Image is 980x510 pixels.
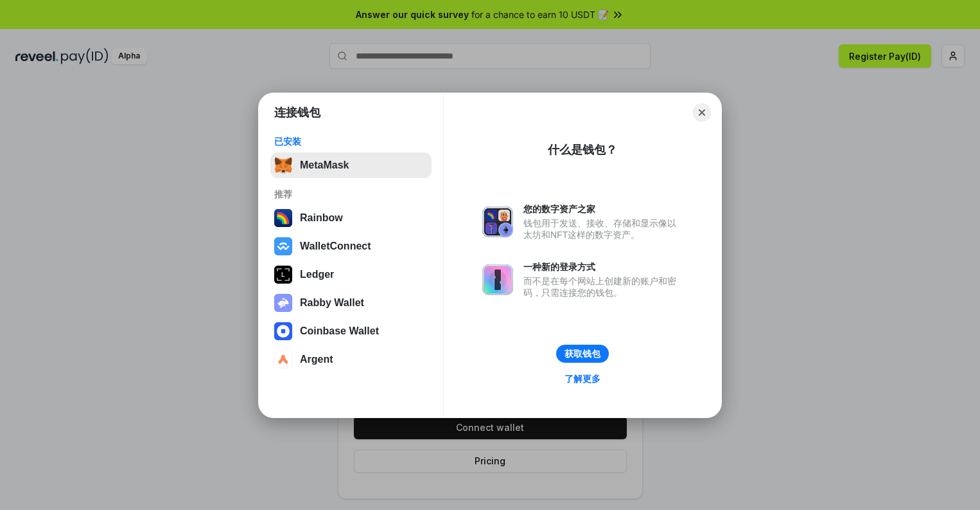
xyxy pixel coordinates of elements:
button: 获取钱包 [556,345,609,363]
img: svg+xml,%3Csvg%20fill%3D%22none%22%20height%3D%2233%22%20viewBox%3D%220%200%2035%2033%22%20width%... [274,156,292,174]
button: MetaMask [270,152,432,178]
img: svg+xml,%3Csvg%20xmlns%3D%22http%3A%2F%2Fwww.w3.org%2F2000%2Fsvg%22%20width%3D%2228%22%20height%3... [274,266,292,284]
img: svg+xml,%3Csvg%20width%3D%22120%22%20height%3D%22120%22%20viewBox%3D%220%200%20120%20120%22%20fil... [274,209,292,227]
img: svg+xml,%3Csvg%20width%3D%2228%22%20height%3D%2228%22%20viewBox%3D%220%200%2028%2028%22%20fill%3D... [274,322,292,340]
div: 一种新的登录方式 [523,261,683,273]
div: WalletConnect [300,241,371,252]
img: svg+xml,%3Csvg%20width%3D%2228%22%20height%3D%2228%22%20viewBox%3D%220%200%2028%2028%22%20fill%3D... [274,237,292,255]
button: Ledger [270,262,432,287]
button: WalletConnect [270,233,432,259]
div: 而不是在每个网站上创建新的账户和密码，只需连接您的钱包。 [523,275,683,298]
div: 推荐 [274,188,428,200]
div: Coinbase Wallet [300,325,379,337]
div: 您的数字资产之家 [523,203,683,215]
div: Rainbow [300,212,343,224]
button: Close [693,104,711,122]
a: 了解更多 [557,370,608,387]
img: svg+xml,%3Csvg%20xmlns%3D%22http%3A%2F%2Fwww.w3.org%2F2000%2Fsvg%22%20fill%3D%22none%22%20viewBox... [274,294,292,312]
button: Argent [270,347,432,372]
img: svg+xml,%3Csvg%20xmlns%3D%22http%3A%2F%2Fwww.w3.org%2F2000%2Fsvg%22%20fill%3D%22none%22%20viewBox... [482,264,513,295]
div: MetaMask [300,159,349,171]
h1: 连接钱包 [274,105,320,120]
button: Rainbow [270,205,432,231]
img: svg+xml,%3Csvg%20width%3D%2228%22%20height%3D%2228%22%20viewBox%3D%220%200%2028%2028%22%20fill%3D... [274,351,292,369]
div: 钱包用于发送、接收、存储和显示像以太坊和NFT这样的数字资产。 [523,217,683,241]
div: Ledger [300,269,334,280]
button: Coinbase Wallet [270,318,432,344]
div: 了解更多 [564,373,600,385]
div: Argent [300,354,333,365]
button: Rabby Wallet [270,290,432,316]
div: 已安装 [274,136,428,147]
div: 获取钱包 [564,348,600,360]
div: Rabby Wallet [300,297,364,309]
div: 什么是钱包？ [548,142,617,158]
img: svg+xml,%3Csvg%20xmlns%3D%22http%3A%2F%2Fwww.w3.org%2F2000%2Fsvg%22%20fill%3D%22none%22%20viewBox... [482,206,513,237]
